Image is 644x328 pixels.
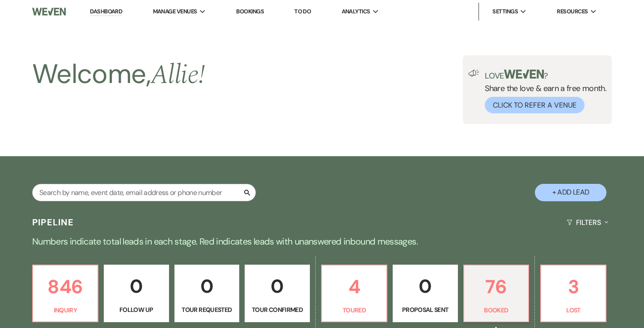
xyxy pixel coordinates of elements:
[321,265,387,323] a: 4Toured
[547,272,600,302] p: 3
[180,305,234,315] p: Tour Requested
[535,184,606,201] button: + Add Lead
[250,305,304,315] p: Tour Confirmed
[470,305,523,315] p: Booked
[250,271,304,301] p: 0
[327,305,381,315] p: Toured
[245,265,310,323] a: 0Tour Confirmed
[468,70,479,77] img: loud-speaker-illustration.svg
[32,55,205,94] h2: Welcome,
[38,305,92,315] p: Inquiry
[327,272,381,302] p: 4
[470,272,523,302] p: 76
[463,265,530,323] a: 76Booked
[479,70,606,113] div: Share the love & earn a free month.
[90,8,122,16] a: Dashboard
[38,272,92,302] p: 846
[180,271,234,301] p: 0
[104,265,169,323] a: 0Follow Up
[342,7,370,16] span: Analytics
[32,265,98,323] a: 846Inquiry
[110,271,163,301] p: 0
[557,7,588,16] span: Resources
[32,216,74,228] h3: Pipeline
[547,305,600,315] p: Lost
[504,70,544,79] img: weven-logo-green.svg
[153,7,197,16] span: Manage Venues
[151,54,205,95] span: Allie !
[398,271,452,301] p: 0
[563,211,612,234] button: Filters
[492,7,518,16] span: Settings
[32,184,256,201] input: Search by name, event date, email address or phone number
[236,8,264,15] a: Bookings
[174,265,240,323] a: 0Tour Requested
[398,305,452,315] p: Proposal Sent
[485,97,585,113] button: Click to Refer a Venue
[540,265,606,323] a: 3Lost
[294,8,311,15] a: To Do
[110,305,163,315] p: Follow Up
[393,265,458,323] a: 0Proposal Sent
[485,70,606,80] p: Love ?
[32,2,66,21] img: Weven Logo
